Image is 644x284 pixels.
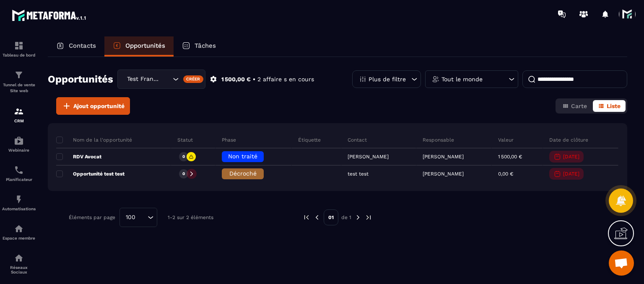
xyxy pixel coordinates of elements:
p: Éléments par page [69,214,115,220]
p: CRM [2,119,36,123]
span: 100 [123,213,138,222]
a: automationsautomationsWebinaire [2,129,36,159]
p: Contacts [69,42,96,49]
a: formationformationCRM [2,100,36,129]
div: Ouvrir le chat [609,250,634,276]
p: 1 500,00 € [221,75,251,83]
img: automations [14,224,24,234]
p: Opportunités [125,42,165,49]
img: formation [14,41,24,51]
p: 0,00 € [498,171,513,177]
span: Non traité [228,153,257,160]
p: Réseaux Sociaux [2,265,36,274]
img: logo [12,8,87,23]
p: 1-2 sur 2 éléments [168,214,213,220]
img: next [365,214,372,221]
p: 01 [324,209,338,225]
p: Responsable [423,137,454,143]
p: de 1 [341,214,351,221]
button: Ajout opportunité [56,97,130,115]
p: Statut [177,137,193,143]
h2: Opportunités [48,71,113,88]
p: Automatisations [2,207,36,211]
img: next [354,214,362,221]
p: 0 [182,171,185,177]
p: [PERSON_NAME] [423,171,464,177]
a: Contacts [48,36,104,57]
p: Tout le monde [441,76,483,82]
img: automations [14,136,24,146]
div: Search for option [119,208,157,227]
input: Search for option [162,75,171,84]
p: Tâches [195,42,216,49]
img: formation [14,106,24,116]
p: Tableau de bord [2,53,36,57]
img: prev [303,214,310,221]
p: [DATE] [563,154,579,160]
p: Contact [348,137,367,143]
img: social-network [14,253,24,263]
p: RDV Avocat [56,153,101,160]
img: prev [313,214,321,221]
p: Date de clôture [549,137,588,143]
input: Search for option [138,213,145,222]
a: Tâches [174,36,224,57]
p: Tunnel de vente Site web [2,82,36,94]
span: Liste [607,103,621,109]
div: Créer [183,75,204,83]
a: schedulerschedulerPlanificateur [2,159,36,188]
p: 1 500,00 € [498,154,522,160]
p: Étiquette [298,137,321,143]
p: 0 [182,154,185,160]
p: Opportunité test test [56,170,125,177]
img: scheduler [14,165,24,175]
p: Plus de filtre [369,76,406,82]
p: Espace membre [2,236,36,240]
button: Carte [557,100,592,112]
p: Phase [222,137,236,143]
p: [PERSON_NAME] [423,154,464,160]
span: Décroché [229,170,257,177]
a: social-networksocial-networkRéseaux Sociaux [2,247,36,281]
a: automationsautomationsAutomatisations [2,188,36,217]
img: formation [14,70,24,80]
p: Planificateur [2,177,36,182]
p: Nom de la l'opportunité [56,137,132,143]
a: formationformationTunnel de vente Site web [2,64,36,100]
p: Webinaire [2,148,36,152]
a: automationsautomationsEspace membre [2,217,36,247]
p: • [253,75,255,83]
a: formationformationTableau de bord [2,34,36,64]
p: 2 affaire s en cours [257,75,314,83]
img: automations [14,194,24,204]
button: Liste [593,100,626,112]
span: Test François enregistrement [125,75,162,84]
a: Opportunités [104,36,174,57]
div: Search for option [117,70,205,89]
p: [DATE] [563,171,579,177]
p: Valeur [498,137,514,143]
span: Carte [571,103,587,109]
span: Ajout opportunité [73,102,125,110]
